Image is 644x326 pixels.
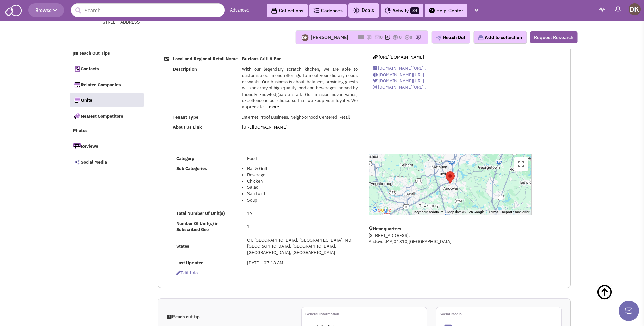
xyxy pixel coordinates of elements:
img: help.png [429,8,435,13]
span: 0 [399,34,402,40]
span: 0 [410,34,412,40]
img: Cadences_logo.png [313,8,319,13]
a: Help-Center [425,4,467,17]
a: Cadences [309,4,347,17]
a: Activity34 [381,4,423,17]
img: icon-collection-lavender-black.svg [271,7,277,14]
a: Terms [489,210,498,214]
b: Last Updated [176,260,204,266]
b: Burtons Grill & Bar [242,56,281,62]
span: [DOMAIN_NAME][URL].. [379,78,427,84]
span: Browse [35,7,57,13]
p: General information [305,311,427,318]
button: Deals [351,6,376,15]
button: Browse [28,3,64,17]
b: Tenant Type [173,114,198,120]
button: Request Research [530,31,577,43]
img: Activity.png [385,7,391,14]
a: [DOMAIN_NAME][URL].. [373,72,427,78]
b: Local and Regional Retail Name [173,56,238,62]
li: Bar & Grill [247,166,358,172]
td: Food [245,154,360,164]
span: With our legendary scratch kitchen, we are able to customize our menu offerings to meet your diet... [242,66,358,110]
b: Headquarters [373,226,401,232]
td: 1 [245,219,360,235]
a: Advanced [230,7,250,14]
img: research-icon.png [415,35,421,40]
button: Add to collection [473,31,527,44]
button: Keyboard shortcuts [414,210,443,215]
img: icon-deals.svg [353,6,360,15]
li: Salad [247,184,358,191]
span: [DOMAIN_NAME][URL].. [379,72,427,78]
a: Related Companies [70,78,144,92]
img: Google [371,206,393,215]
td: 17 [245,208,360,219]
a: Reach Out Tips [70,47,144,60]
span: [DOMAIN_NAME][URL].. [378,65,426,71]
span: [URL][DOMAIN_NAME] [379,54,424,60]
p: Social Media [440,311,561,318]
a: Photos [70,125,144,138]
a: [URL][DOMAIN_NAME] [373,54,424,60]
a: Contacts [70,62,144,76]
a: Back To Top [596,277,630,321]
a: [DOMAIN_NAME][URL].. [373,65,426,71]
span: Edit info [176,270,198,276]
button: Reach Out [431,31,470,44]
img: Donnie Keller [629,3,641,15]
a: Open this area in Google Maps (opens a new window) [371,206,393,215]
b: Category [176,156,194,161]
a: Nearest Competitors [70,109,144,123]
b: Sub Categories [176,166,207,171]
span: 0 [380,34,383,40]
td: CT, [GEOGRAPHIC_DATA], [GEOGRAPHIC_DATA], MD, [GEOGRAPHIC_DATA], [GEOGRAPHIC_DATA], [GEOGRAPHIC_D... [245,235,360,258]
td: Internet Proof Business, Neighborhood Centered Retail [240,112,360,122]
img: icon-collection-lavender.png [478,35,484,41]
a: Social Media [70,155,144,169]
li: Sandwich [247,191,358,197]
li: Soup [247,197,358,204]
img: icon-note.png [366,35,372,40]
a: Units [70,93,144,107]
p: [STREET_ADDRESS], Andover,MA,01810,[GEOGRAPHIC_DATA] [369,232,532,245]
a: [URL][DOMAIN_NAME] [242,124,288,130]
span: [DOMAIN_NAME][URL].. [378,84,426,90]
img: TaskCount.png [404,35,410,40]
a: Reviews [70,139,144,153]
input: Search [71,3,225,17]
b: Number Of Unit(s) in Subscribed Geo [176,221,219,233]
img: icon-dealamount.png [392,35,398,40]
li: Beverage [247,172,358,178]
b: States [176,243,189,249]
a: [DOMAIN_NAME][URL].. [373,84,426,90]
button: Toggle fullscreen view [514,157,528,171]
li: Chicken [247,178,358,185]
b: Description [173,66,197,72]
img: SmartAdmin [5,3,22,16]
div: Burtons Grill &amp; Bar [446,171,455,184]
b: About Us Link [173,124,202,130]
td: [DATE] : 07:18 AM [245,258,360,268]
div: [PERSON_NAME] [311,34,348,41]
b: Total Number Of Unit(s) [176,210,225,216]
img: icon-email-active-16.png [374,35,380,40]
img: plane.png [436,35,441,41]
a: Report a map error [502,210,529,214]
span: Reach out tip [167,314,200,320]
a: more [269,104,279,110]
span: Map data ©2025 Google [447,210,484,214]
span: Deals [353,7,374,13]
a: Collections [267,4,308,17]
a: [DOMAIN_NAME][URL].. [373,78,427,84]
span: 34 [410,7,419,14]
div: [STREET_ADDRESS] [101,19,278,26]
